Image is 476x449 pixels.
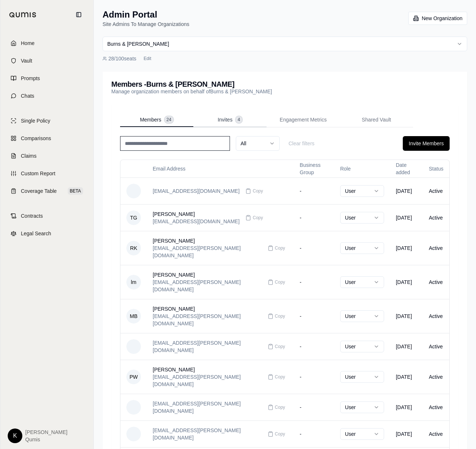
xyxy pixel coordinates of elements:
td: Active [423,420,449,447]
button: Copy [265,275,288,289]
div: [EMAIL_ADDRESS][PERSON_NAME][DOMAIN_NAME] [153,244,262,259]
td: - [294,333,334,360]
span: Members [140,116,161,123]
span: BETA [68,187,83,195]
th: Date added [390,160,423,177]
span: Copy [275,313,285,319]
span: Copy [275,245,285,251]
span: lm [126,275,141,289]
span: Custom Report [21,170,55,177]
span: Copy [253,215,263,221]
span: Copy [275,279,285,285]
a: Vault [5,53,89,69]
td: - [294,299,334,333]
div: [EMAIL_ADDRESS][PERSON_NAME][DOMAIN_NAME] [153,400,262,415]
td: [DATE] [390,360,423,394]
td: [DATE] [390,177,423,204]
span: Legal Search [21,230,51,237]
td: Active [423,265,449,299]
span: Engagement Metrics [280,116,327,123]
h3: Members - Burns & [PERSON_NAME] [111,81,272,88]
td: - [294,360,334,394]
a: Prompts [5,70,89,86]
span: 24 [164,116,174,123]
th: Status [423,160,449,177]
td: Active [423,333,449,360]
span: MB [126,309,141,323]
span: RK [126,241,141,255]
span: Single Policy [21,117,50,124]
span: Invites [217,116,232,123]
a: Legal Search [5,225,89,242]
span: Copy [275,374,285,380]
a: Single Policy [5,113,89,129]
button: Copy [265,241,288,255]
td: - [294,265,334,299]
span: Claims [21,152,37,160]
div: [PERSON_NAME] [153,210,239,218]
div: [PERSON_NAME] [153,237,262,244]
span: Prompts [21,75,40,82]
a: Claims [5,148,89,164]
div: [EMAIL_ADDRESS][DOMAIN_NAME] [153,218,239,225]
button: Copy [242,210,266,225]
div: [PERSON_NAME] [153,305,262,313]
div: [EMAIL_ADDRESS][PERSON_NAME][DOMAIN_NAME] [153,339,262,354]
a: Comparisons [5,130,89,146]
td: Active [423,231,449,265]
a: Custom Report [5,165,89,182]
img: Qumis Logo [9,12,37,18]
button: Collapse sidebar [73,9,85,20]
td: [DATE] [390,265,423,299]
td: - [294,204,334,231]
span: 28 / 100 seats [108,55,136,62]
td: [DATE] [390,394,423,420]
button: Copy [265,400,288,415]
span: Shared Vault [362,116,391,123]
span: Vault [21,57,32,64]
button: Copy [242,184,266,198]
div: [EMAIL_ADDRESS][DOMAIN_NAME] [153,187,239,195]
span: 4 [235,116,242,123]
div: [PERSON_NAME] [153,271,262,278]
button: Copy [265,370,288,384]
span: Chats [21,92,34,100]
button: Copy [265,309,288,323]
span: Contracts [21,212,43,220]
div: [EMAIL_ADDRESS][PERSON_NAME][DOMAIN_NAME] [153,313,262,327]
span: TG [126,210,141,225]
h1: Admin Portal [103,9,189,20]
p: Site Admins To Manage Organizations [103,20,189,28]
td: Active [423,204,449,231]
span: PW [126,370,141,384]
th: Business Group [294,160,334,177]
div: [PERSON_NAME] [153,366,262,373]
button: Copy [265,427,288,441]
td: - [294,231,334,265]
span: Copy [275,344,285,349]
button: Copy [265,339,288,354]
td: [DATE] [390,231,423,265]
span: Copy [275,431,285,437]
div: [EMAIL_ADDRESS][PERSON_NAME][DOMAIN_NAME] [153,278,262,293]
td: [DATE] [390,299,423,333]
a: Chats [5,88,89,104]
a: Coverage TableBETA [5,183,89,199]
div: [EMAIL_ADDRESS][PERSON_NAME][DOMAIN_NAME] [153,427,262,441]
td: [DATE] [390,420,423,447]
span: Coverage Table [21,187,57,195]
button: Invite Members [403,136,450,151]
span: Comparisons [21,135,51,142]
p: Manage organization members on behalf of Burns & [PERSON_NAME] [111,88,272,95]
a: Contracts [5,208,89,224]
button: Edit [141,54,154,63]
td: Active [423,177,449,204]
span: Copy [275,404,285,410]
div: K [8,429,22,443]
span: [PERSON_NAME] [25,429,67,436]
th: Role [334,160,390,177]
td: - [294,394,334,420]
span: Home [21,40,34,47]
td: [DATE] [390,204,423,231]
button: New Organization [408,12,467,25]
